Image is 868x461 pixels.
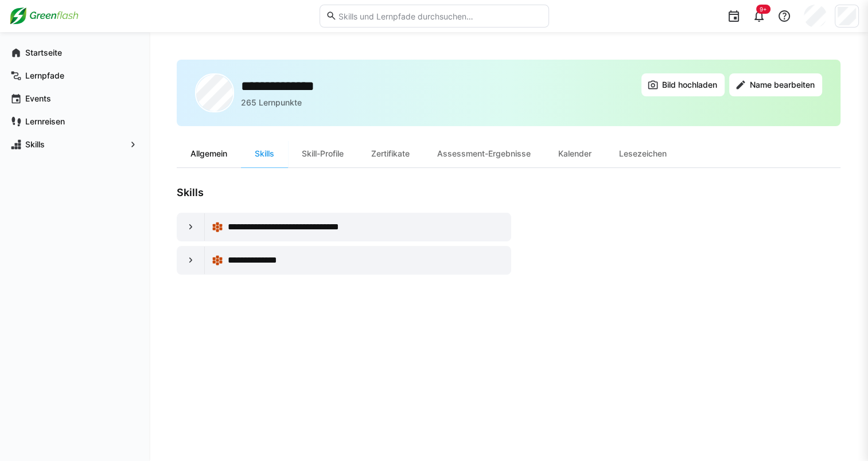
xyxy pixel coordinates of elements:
[660,79,719,91] span: Bild hochladen
[605,140,680,167] div: Lesezeichen
[241,97,302,108] p: 265 Lernpunkte
[288,140,357,167] div: Skill-Profile
[729,73,822,96] button: Name bearbeiten
[357,140,423,167] div: Zertifikate
[760,6,767,13] span: 9+
[544,140,605,167] div: Kalender
[177,140,241,167] div: Allgemein
[241,140,288,167] div: Skills
[177,186,636,199] h3: Skills
[337,11,542,21] input: Skills und Lernpfade durchsuchen…
[748,79,816,91] span: Name bearbeiten
[641,73,725,96] button: Bild hochladen
[423,140,544,167] div: Assessment-Ergebnisse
